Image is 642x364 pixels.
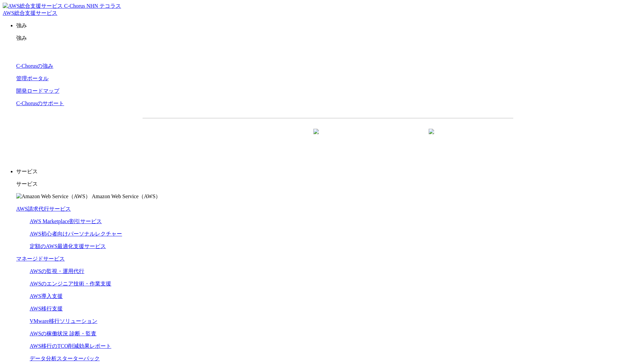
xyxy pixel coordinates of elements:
img: 矢印 [429,129,434,146]
p: サービス [16,181,639,188]
a: 管理ポータル [16,75,49,81]
a: 資料を請求する [216,129,325,146]
p: サービス [16,168,639,175]
a: C-Chorusのサポート [16,100,64,106]
a: C-Chorusの強み [16,63,53,69]
a: AWS導入支援 [30,293,63,299]
a: データ分析スターターパック [30,356,100,361]
p: 強み [16,22,639,29]
span: Amazon Web Service（AWS） [92,193,161,199]
a: AWS Marketplace割引サービス [30,218,102,224]
img: 矢印 [313,129,319,146]
a: 開発ロードマップ [16,88,59,94]
img: Amazon Web Service（AWS） [16,193,91,200]
p: 強み [16,35,639,42]
a: AWS移行支援 [30,306,63,311]
a: マネージドサービス [16,256,65,262]
a: AWSの監視・運用代行 [30,268,84,274]
a: AWS移行のTCO削減効果レポート [30,343,111,349]
a: AWSの稼働状況 診断・監査 [30,331,96,336]
a: AWS初心者向けパーソナルレクチャー [30,231,122,237]
a: AWSのエンジニア技術・作業支援 [30,281,111,286]
a: VMware移行ソリューション [30,318,97,324]
a: AWS請求代行サービス [16,206,71,212]
a: 定額のAWS最適化支援サービス [30,243,106,249]
a: AWS総合支援サービス C-Chorus NHN テコラスAWS総合支援サービス [3,3,121,16]
img: AWS総合支援サービス C-Chorus [3,3,85,10]
a: まずは相談する [331,129,440,146]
